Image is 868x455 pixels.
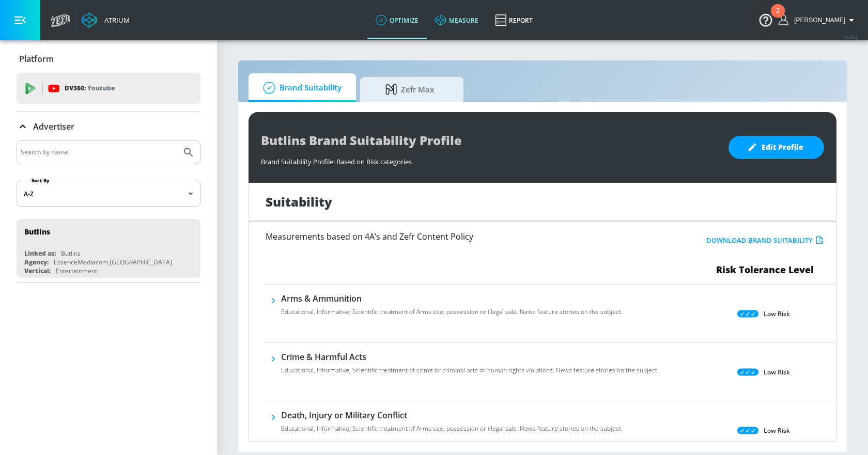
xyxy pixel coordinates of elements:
div: Death, Injury or Military ConflictEducational, Informative, Scientific treatment of Arms use, pos... [281,410,623,440]
p: Platform [19,53,54,65]
div: Advertiser [17,140,200,282]
p: Advertiser [33,121,74,132]
a: measure [427,2,487,39]
div: A-Z [17,181,200,207]
p: Low Risk [764,367,790,378]
p: Youtube [87,83,115,93]
h6: Death, Injury or Military Conflict [281,410,623,421]
span: login as: christopher.parsons@essencemediacom.com [790,17,845,24]
p: Educational, Informative, Scientific treatment of crime or criminal acts or human rights violatio... [281,366,659,375]
div: Brand Suitability Profile: Based on Risk categories [261,152,718,166]
button: Edit Profile [729,136,824,159]
span: Brand Suitability [259,75,342,100]
div: Atrium [100,15,130,25]
div: Arms & AmmunitionEducational, Informative, Scientific treatment of Arms use, possession or illega... [281,293,623,323]
div: ButlinsLinked as:ButlinsAgency:EssenceMediacom [GEOGRAPHIC_DATA]Vertical:Entertainment [17,219,200,278]
h6: Measurements based on 4A’s and Zefr Content Policy [266,232,646,241]
div: 2 [776,11,780,24]
div: DV360: Youtube [17,73,200,104]
div: Agency: [24,258,49,266]
button: Download Brand Suitability [704,232,826,248]
p: Low Risk [764,425,790,436]
a: Report [487,2,541,39]
div: Linked as: [24,249,56,258]
div: Platform [17,44,200,73]
p: DV360: [65,83,115,94]
span: Zefr Max [370,77,449,102]
div: Butlins [24,227,50,237]
div: Vertical: [24,266,51,275]
h6: Arms & Ammunition [281,293,623,304]
span: v 4.25.4 [843,34,858,40]
p: Low Risk [764,308,790,319]
a: optimize [367,2,427,39]
button: [PERSON_NAME] [779,14,858,26]
nav: list of Advertiser [17,215,200,282]
button: Open Resource Center, 2 new notifications [751,5,780,34]
div: EssenceMediacom [GEOGRAPHIC_DATA] [54,258,172,266]
h6: Crime & Harmful Acts [281,351,659,363]
p: Educational, Informative, Scientific treatment of Arms use, possession or illegal sale. News feat... [281,307,623,317]
input: Search by name [21,146,177,159]
div: Advertiser [17,112,200,141]
label: Sort By [29,177,52,184]
a: Atrium [82,12,130,28]
div: Crime & Harmful ActsEducational, Informative, Scientific treatment of crime or criminal acts or h... [281,351,659,381]
div: Entertainment [56,266,97,275]
div: Butlins [61,249,81,258]
p: Educational, Informative, Scientific treatment of Arms use, possession or illegal sale. News feat... [281,424,623,433]
h1: Suitability [266,193,332,210]
span: Risk Tolerance Level [716,263,814,276]
span: Edit Profile [749,141,803,154]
